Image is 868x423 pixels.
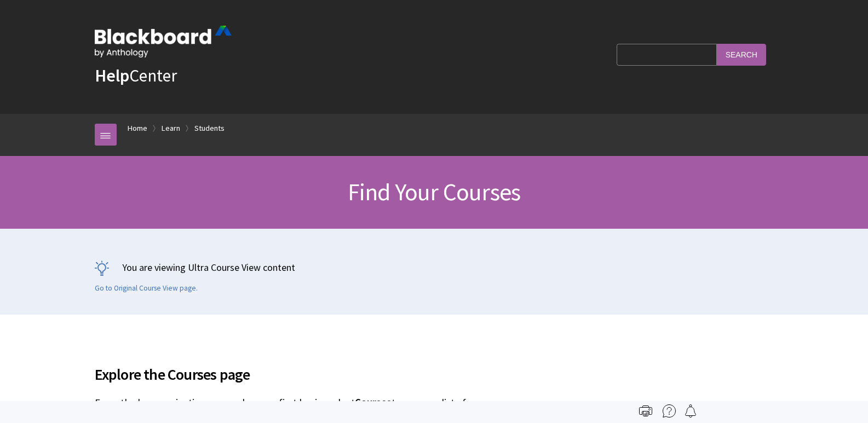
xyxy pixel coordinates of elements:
[95,283,198,293] a: Go to Original Course View page.
[194,121,225,135] a: Students
[162,121,180,135] a: Learn
[95,26,232,57] img: Blackboard by Anthology
[663,404,676,418] img: More help
[348,177,520,207] span: Find Your Courses
[639,404,652,418] img: Print
[95,396,774,410] p: From the base navigation menu when you first log in, select to access a list of your courses.
[95,65,129,86] strong: Help
[684,404,697,418] img: Follow this page
[717,44,766,65] input: Search
[355,396,392,409] span: Courses
[95,65,177,86] a: HelpCenter
[128,121,147,135] a: Home
[95,260,774,274] p: You are viewing Ultra Course View content
[95,350,774,386] h2: Explore the Courses page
